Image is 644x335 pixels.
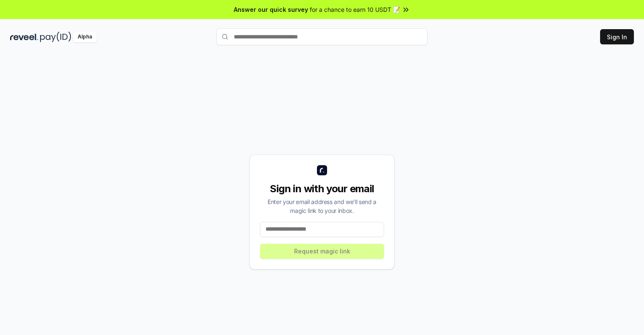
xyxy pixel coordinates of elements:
[260,197,384,215] div: Enter your email address and we’ll send a magic link to your inbox.
[600,29,634,44] button: Sign In
[10,32,38,42] img: reveel_dark
[40,32,71,42] img: pay_id
[260,182,384,196] div: Sign in with your email
[73,32,97,42] div: Alpha
[310,5,400,14] span: for a chance to earn 10 USDT 📝
[317,165,327,175] img: logo_small
[234,5,308,14] span: Answer our quick survey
